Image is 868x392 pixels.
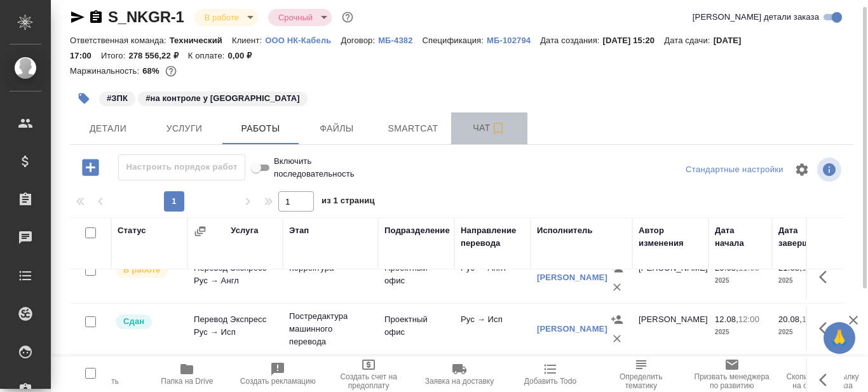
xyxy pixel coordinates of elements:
div: Дата начала [715,224,766,250]
button: Определить тематику [595,356,686,392]
div: split button [682,160,787,180]
div: Исполнитель [537,224,593,237]
span: Чат [459,120,520,136]
button: Доп статусы указывают на важность/срочность заказа [339,9,356,25]
td: Рус → Исп [454,307,531,351]
td: Проектный офис [378,307,454,351]
p: 68% [142,66,162,76]
p: Ответственная команда: [70,36,170,45]
span: Создать рекламацию [240,377,316,386]
div: Дата завершения [778,224,829,250]
p: Договор: [341,36,378,45]
p: 12.08, [715,314,738,324]
p: К оплате: [188,51,228,60]
button: Призвать менеджера по развитию [686,356,777,392]
button: Здесь прячутся важные кнопки [811,313,842,344]
p: Технический [170,36,232,45]
span: Включить последовательность [274,155,355,180]
p: 278 556,22 ₽ [128,51,187,60]
p: #на контроле у [GEOGRAPHIC_DATA] [146,92,300,105]
a: МБ-4382 [378,34,422,45]
button: В работе [201,12,243,23]
div: В работе [268,9,332,26]
span: Добавить Todo [524,377,576,386]
span: Скопировать ссылку на оценку заказа [785,372,860,390]
p: Сдан [123,315,144,328]
div: В работе [194,9,258,26]
td: Перевод Экспресс Рус → Исп [187,307,283,351]
a: ООО НК-Кабель [265,34,341,45]
div: Статус [118,224,146,237]
span: Настроить таблицу [787,154,817,185]
button: Скопировать ссылку [88,10,104,25]
button: Создать рекламацию [233,356,323,392]
a: S_NKGR-1 [108,8,184,25]
span: Smartcat [383,121,444,137]
div: Этап [289,224,309,237]
div: Автор изменения [639,224,702,250]
p: Маржинальность: [70,66,142,76]
td: Перевод Экспресс Рус → Англ [187,255,283,300]
p: 12:00 [738,314,759,324]
a: [PERSON_NAME] [537,324,607,334]
p: 2025 [715,326,766,339]
a: МБ-102794 [487,34,540,45]
p: МБ-102794 [487,36,540,45]
p: 0,00 ₽ [227,51,261,60]
button: Сгруппировать [194,225,207,238]
span: Работы [230,121,291,137]
p: Спецификация: [423,36,487,45]
p: 2025 [715,274,766,287]
button: Удалить [607,329,627,348]
span: Папка на Drive [161,377,213,386]
span: ЗПК [98,92,137,103]
button: Папка на Drive [142,356,233,392]
span: Призвать менеджера по развитию [694,372,770,390]
p: 2025 [778,326,829,339]
p: Итого: [101,51,128,60]
p: 2025 [778,274,829,287]
td: Проектный офис [378,255,454,300]
p: #ЗПК [107,92,128,105]
button: Назначить [607,310,627,329]
div: Услуга [231,224,258,237]
svg: Подписаться [491,121,506,136]
span: Создать счет на предоплату [331,372,407,390]
div: Исполнитель выполняет работу [114,262,181,279]
span: из 1 страниц [322,193,375,212]
div: Направление перевода [461,224,524,250]
span: [PERSON_NAME] детали заказа [693,11,819,24]
a: [PERSON_NAME] [537,273,607,282]
span: Услуги [154,121,215,137]
p: Дата сдачи: [664,36,713,45]
button: Здесь прячутся важные кнопки [811,262,842,292]
span: Заявка на доставку [425,377,494,386]
button: Создать счет на предоплату [323,356,414,392]
span: Посмотреть информацию [817,158,844,182]
span: Определить тематику [603,372,679,390]
span: 🙏 [829,325,850,351]
button: Удалить [607,278,627,297]
span: Детали [78,121,139,137]
button: Пересчитать [51,356,142,392]
p: Постредактура машинного перевода [289,310,372,348]
button: Срочный [275,12,316,23]
p: Дата создания: [540,36,602,45]
p: 20.08, [778,314,802,324]
p: [DATE] 15:20 [603,36,665,45]
span: на контроле у биздева [137,92,309,103]
button: Заявка на доставку [414,356,505,392]
button: Добавить Todo [505,356,595,392]
p: ООО НК-Кабель [265,36,341,45]
td: [PERSON_NAME] [632,307,709,351]
span: Файлы [306,121,367,137]
p: В работе [123,264,160,276]
div: Менеджер проверил работу исполнителя, передает ее на следующий этап [114,313,181,330]
div: Подразделение [384,224,450,237]
button: Добавить тэг [70,84,98,112]
td: Рус → Англ [454,255,531,300]
button: Скопировать ссылку для ЯМессенджера [70,10,85,25]
button: 74915.36 RUB; [163,63,179,79]
p: МБ-4382 [378,36,422,45]
p: Клиент: [232,36,265,45]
